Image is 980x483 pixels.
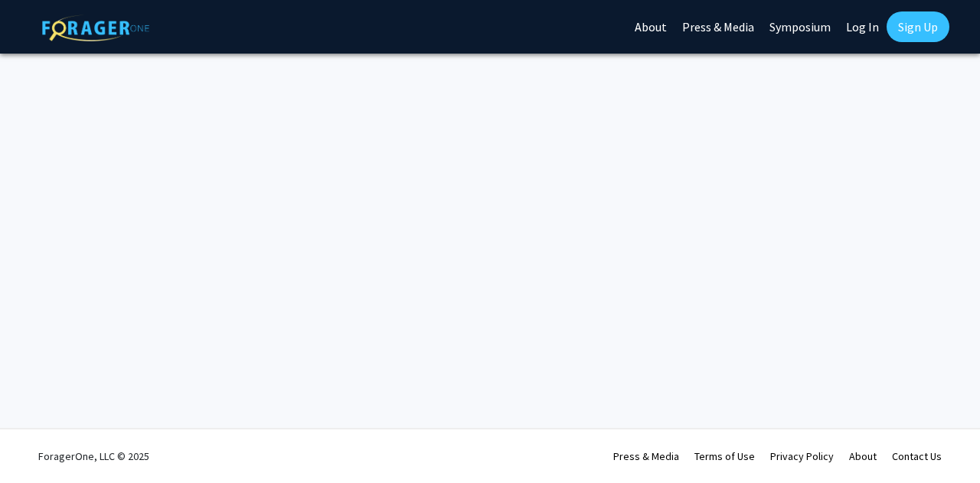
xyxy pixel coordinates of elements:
a: Sign Up [887,11,949,42]
img: ForagerOne Logo [42,15,149,41]
a: Contact Us [892,449,942,463]
a: Terms of Use [694,449,755,463]
div: ForagerOne, LLC © 2025 [38,429,149,483]
a: Press & Media [613,449,679,463]
a: About [849,449,877,463]
a: Privacy Policy [770,449,834,463]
